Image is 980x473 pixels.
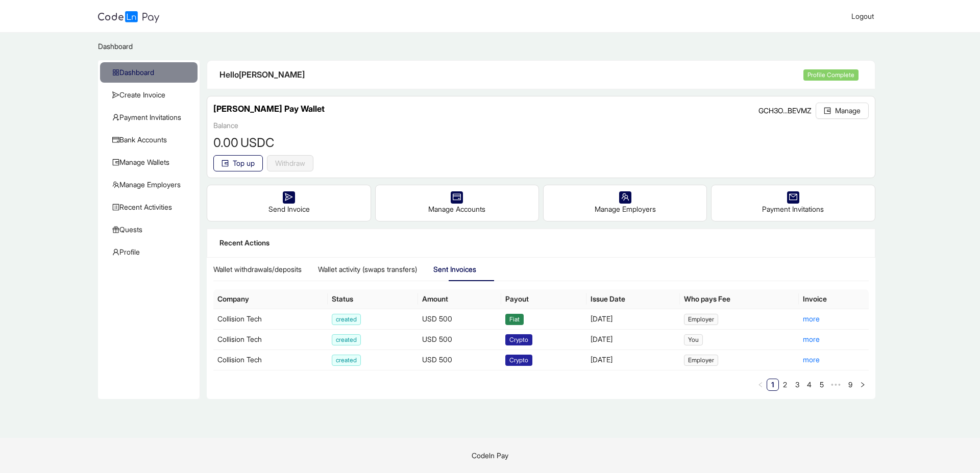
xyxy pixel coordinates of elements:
[799,289,869,309] th: Invoice
[835,105,861,116] span: Manage
[112,91,119,98] span: send
[505,334,532,345] span: Crypto
[213,103,325,116] h3: [PERSON_NAME] Pay Wallet
[828,379,844,391] span: •••
[684,334,703,345] span: You
[220,135,238,150] span: .00
[112,204,119,211] span: profile
[112,226,119,233] span: gift
[680,289,799,309] th: Who pays Fee
[332,314,361,325] span: created
[98,42,133,51] span: Dashboard
[376,185,538,221] div: Manage Accounts
[219,237,862,248] div: Recent Actions
[803,69,859,81] span: Profile Complete
[856,379,869,391] li: Next Page
[217,314,262,323] span: Collision Tech
[816,103,869,119] button: walletManage
[239,69,305,80] span: [PERSON_NAME]
[112,136,119,143] span: credit-card
[213,120,274,131] div: Balance
[621,193,629,201] span: team
[586,289,680,309] th: Issue Date
[112,62,189,83] span: Dashboard
[332,355,361,366] span: created
[684,314,718,325] span: Employer
[803,379,816,391] li: 4
[112,152,189,172] span: Manage Wallets
[767,379,778,390] a: 1
[586,329,680,350] td: [DATE]
[586,309,680,329] td: [DATE]
[332,334,361,345] span: created
[844,379,856,391] li: 9
[860,382,866,388] span: right
[285,193,293,201] span: send
[791,379,803,391] li: 3
[544,185,706,221] div: Manage Employers
[112,242,189,262] span: Profile
[112,219,189,240] span: Quests
[222,160,229,167] span: wallet
[803,335,820,343] a: more
[586,350,680,370] td: [DATE]
[505,314,524,325] span: Fiat
[240,133,274,153] span: USDC
[213,264,302,275] div: Wallet withdrawals/deposits
[112,85,189,105] span: Create Invoice
[98,11,159,23] img: logo
[789,193,797,201] span: mail
[112,69,119,76] span: appstore
[217,355,262,364] span: Collision Tech
[712,185,874,221] div: Payment Invitations
[233,158,255,169] span: Top up
[112,130,189,150] span: Bank Accounts
[828,379,844,391] li: Next 5 Pages
[754,379,767,391] li: Previous Page
[754,379,767,391] button: left
[767,379,779,391] li: 1
[112,181,119,188] span: team
[422,314,452,323] span: USD 500
[779,379,791,390] a: 2
[112,114,119,121] span: user-add
[824,107,831,114] span: wallet
[816,379,828,391] li: 5
[213,155,263,171] button: walletTop up
[422,335,452,343] span: USD 500
[792,379,803,390] a: 3
[779,379,791,391] li: 2
[684,355,718,366] span: Employer
[803,314,820,323] a: more
[816,379,827,390] a: 5
[213,135,220,150] span: 0
[803,69,863,81] a: Profile Complete
[453,193,461,201] span: credit-card
[803,355,820,364] a: more
[433,264,476,275] div: Sent Invoices
[112,248,119,256] span: user
[422,355,452,364] span: USD 500
[816,106,869,115] a: walletManage
[505,355,532,366] span: Crypto
[112,107,189,128] span: Payment Invitations
[418,289,501,309] th: Amount
[112,175,189,195] span: Manage Employers
[856,379,869,391] button: right
[851,12,874,20] span: Logout
[112,197,189,217] span: Recent Activities
[112,159,119,166] span: wallet
[845,379,856,390] a: 9
[804,379,815,390] a: 4
[213,289,328,309] th: Company
[318,264,417,275] div: Wallet activity (swaps transfers)
[501,289,586,309] th: Payout
[217,335,262,343] span: Collision Tech
[207,185,370,221] div: Send Invoice
[758,106,812,115] span: GCH3O...BEVMZ
[328,289,418,309] th: Status
[219,68,803,81] div: Hello
[757,382,764,388] span: left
